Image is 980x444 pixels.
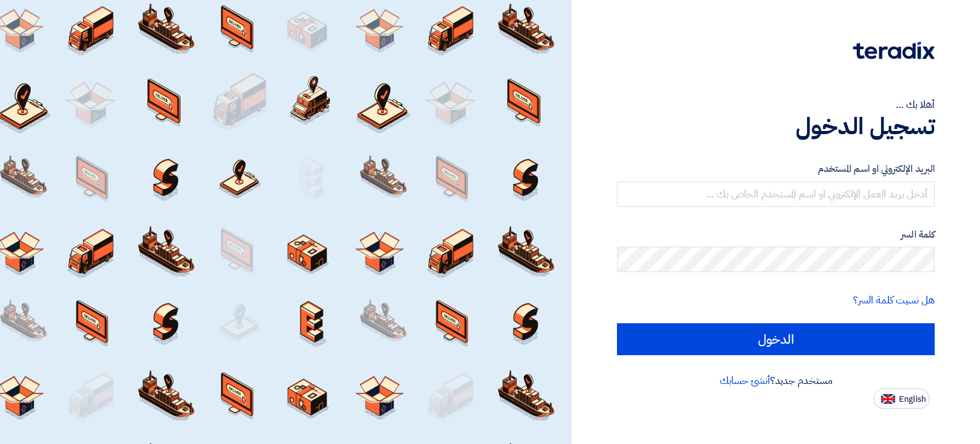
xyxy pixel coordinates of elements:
[617,97,935,112] div: أهلا بك ...
[899,395,926,404] span: English
[617,373,935,388] div: مستخدم جديد؟
[720,373,770,388] a: أنشئ حسابك
[617,181,935,207] input: أدخل بريد العمل الإلكتروني او اسم المستخدم الخاص بك ...
[617,227,935,242] label: كلمة السر
[853,293,935,308] a: هل نسيت كلمة السر؟
[853,42,935,59] img: Teradix logo
[617,112,935,141] h1: تسجيل الدخول
[881,394,895,404] img: en-US.png
[873,388,930,409] button: English
[617,323,935,355] input: الدخول
[617,162,935,176] label: البريد الإلكتروني او اسم المستخدم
